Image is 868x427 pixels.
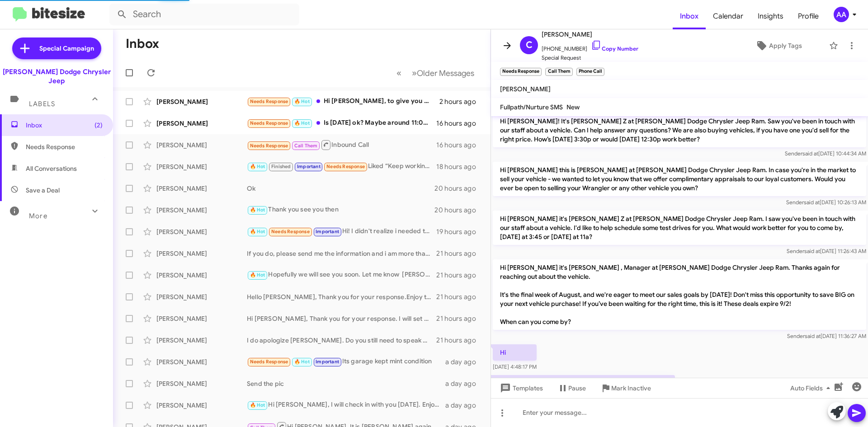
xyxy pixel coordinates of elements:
[156,141,247,150] div: [PERSON_NAME]
[526,38,533,52] span: C
[247,292,436,301] div: Hello [PERSON_NAME], Thank you for your response.Enjoy the Holiday Weekend.
[804,199,820,206] span: said at
[791,3,826,29] a: Profile
[156,379,247,388] div: [PERSON_NAME]
[804,248,820,254] span: said at
[297,164,321,169] span: Important
[493,162,866,196] p: Hi [PERSON_NAME] this is [PERSON_NAME] at [PERSON_NAME] Dodge Chrysler Jeep Ram. In case you're i...
[498,380,543,396] span: Templates
[550,380,593,396] button: Pause
[247,249,436,258] div: If you do, please send me the information and i am more than happy to come this week
[156,206,247,215] div: [PERSON_NAME]
[271,164,291,169] span: Finished
[156,401,247,410] div: [PERSON_NAME]
[247,357,445,367] div: Its garage kept mint condition
[436,314,483,323] div: 21 hours ago
[156,314,247,323] div: [PERSON_NAME]
[787,333,866,339] span: Sender [DATE] 11:36:27 AM
[247,270,436,280] div: Hopefully we will see you soon. Let me know [PERSON_NAME]
[250,359,288,365] span: Needs Response
[26,142,103,151] span: Needs Response
[412,67,417,79] span: »
[434,206,483,215] div: 20 hours ago
[805,333,821,339] span: said at
[436,162,483,171] div: 18 hours ago
[436,336,483,345] div: 21 hours ago
[316,359,339,365] span: Important
[436,271,483,280] div: 21 hours ago
[294,120,310,126] span: 🔥 Hot
[576,68,604,76] small: Phone Call
[247,336,436,345] div: I do apologize [PERSON_NAME]. Do you still need to speak with our finance manager. [PERSON_NAME]
[493,344,537,361] p: Hi
[294,143,318,149] span: Call Them
[156,184,247,193] div: [PERSON_NAME]
[591,45,638,52] a: Copy Number
[417,68,474,78] span: Older Messages
[250,164,265,169] span: 🔥 Hot
[545,68,572,76] small: Call Them
[156,227,247,236] div: [PERSON_NAME]
[500,103,563,111] span: Fullpath/Nurture SMS
[566,103,580,111] span: New
[29,100,55,108] span: Labels
[406,64,480,82] button: Next
[156,292,247,301] div: [PERSON_NAME]
[434,184,483,193] div: 20 hours ago
[436,249,483,258] div: 21 hours ago
[247,96,439,107] div: Hi [PERSON_NAME], to give you more info. I'm looking for 2025 Jeep Sahara 4xe (white, anvil, gray...
[542,29,638,40] span: [PERSON_NAME]
[29,212,47,220] span: More
[706,3,750,29] span: Calendar
[396,67,401,79] span: «
[250,272,265,278] span: 🔥 Hot
[126,37,159,51] h1: Inbox
[250,402,265,408] span: 🔥 Hot
[250,99,288,104] span: Needs Response
[326,164,365,169] span: Needs Response
[790,380,834,396] span: Auto Fields
[783,380,841,396] button: Auto Fields
[156,271,247,280] div: [PERSON_NAME]
[493,363,537,370] span: [DATE] 4:48:17 PM
[493,259,866,330] p: Hi [PERSON_NAME] it's [PERSON_NAME] , Manager at [PERSON_NAME] Dodge Chrysler Jeep Ram. Thanks ag...
[156,357,247,366] div: [PERSON_NAME]
[436,119,483,128] div: 16 hours ago
[109,4,299,25] input: Search
[493,113,866,147] p: Hi [PERSON_NAME]! It's [PERSON_NAME] Z at [PERSON_NAME] Dodge Chrysler Jeep Ram. Saw you've been ...
[156,249,247,258] div: [PERSON_NAME]
[26,186,60,195] span: Save a Deal
[392,64,480,82] nav: Page navigation example
[834,7,849,22] div: AA
[785,150,866,157] span: Sender [DATE] 10:44:34 AM
[250,120,288,126] span: Needs Response
[491,380,550,396] button: Templates
[732,38,825,54] button: Apply Tags
[250,229,265,235] span: 🔥 Hot
[673,3,706,29] a: Inbox
[769,38,802,54] span: Apply Tags
[787,248,866,254] span: Sender [DATE] 11:26:43 AM
[439,97,483,106] div: 2 hours ago
[294,99,310,104] span: 🔥 Hot
[247,161,436,172] div: Liked “Keep working Don't forget us. Have a fun weekend [PERSON_NAME]”
[750,3,791,29] a: Insights
[542,53,638,62] span: Special Request
[493,211,866,245] p: Hi [PERSON_NAME] it's [PERSON_NAME] Z at [PERSON_NAME] Dodge Chrysler Jeep Ram. I saw you've been...
[436,292,483,301] div: 21 hours ago
[247,400,445,410] div: Hi [PERSON_NAME], I will check in with you [DATE]. Enjoy the weekend. [PERSON_NAME]
[391,64,407,82] button: Previous
[802,150,818,157] span: said at
[156,336,247,345] div: [PERSON_NAME]
[500,68,542,76] small: Needs Response
[250,143,288,149] span: Needs Response
[445,357,483,366] div: a day ago
[294,359,310,365] span: 🔥 Hot
[493,375,675,391] p: Is there any way I can work out the deal before I get there
[247,139,436,150] div: Inbound Call
[593,380,658,396] button: Mark Inactive
[786,199,866,206] span: Sender [DATE] 10:26:13 AM
[826,7,858,22] button: AA
[12,38,101,59] a: Special Campaign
